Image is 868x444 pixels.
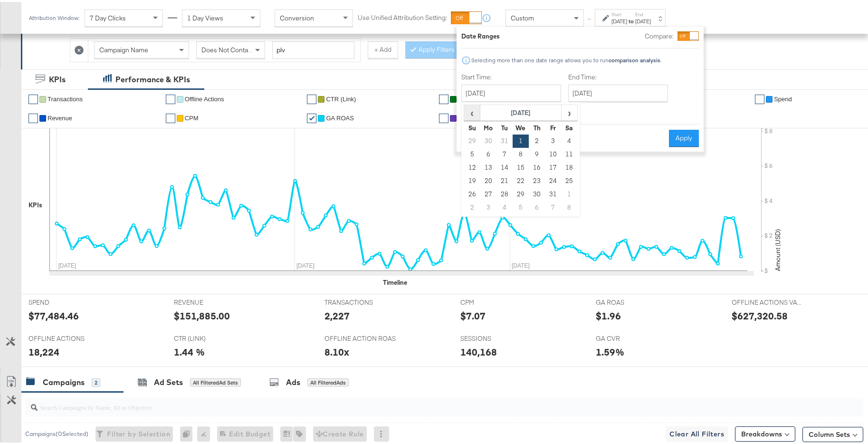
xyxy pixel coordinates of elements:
[774,94,792,101] span: Spend
[561,199,577,212] td: 8
[496,199,513,212] td: 4
[464,159,480,173] td: 12
[99,44,148,52] span: Campaign Name
[461,30,500,39] div: Date Ranges
[609,55,660,62] strong: comparison analysis
[511,12,534,20] span: Custom
[669,128,699,145] button: Apply
[561,186,577,199] td: 1
[496,186,513,199] td: 28
[29,307,79,321] div: $77,484.46
[154,375,183,386] div: Ad Sets
[464,133,480,146] td: 29
[529,186,545,199] td: 30
[513,173,529,186] td: 22
[596,343,624,357] div: 1.59%
[545,186,561,199] td: 31
[29,199,42,208] div: KPIs
[732,296,803,305] span: OFFLINE ACTIONS VALUE
[43,375,85,386] div: Campaigns
[460,307,486,321] div: $7.07
[460,296,532,305] span: CPM
[464,119,480,133] th: Su
[513,159,529,173] td: 15
[561,133,577,146] td: 4
[529,173,545,186] td: 23
[185,113,199,120] span: CPM
[513,133,529,146] td: 1
[185,94,224,101] span: Offline Actions
[29,343,59,357] div: 18,224
[635,10,651,16] label: End:
[25,428,88,436] div: Campaigns ( 0 Selected)
[561,146,577,159] td: 11
[307,376,349,385] div: All Filtered Ads
[324,296,396,305] span: TRANSACTIONS
[187,12,223,20] span: 1 Day Views
[496,159,513,173] td: 14
[480,119,496,133] th: Mo
[326,113,354,120] span: GA ROAS
[755,93,764,102] a: ✔
[29,93,38,102] a: ✔
[529,119,545,133] th: Th
[166,112,175,121] a: ✔
[480,133,496,146] td: 30
[480,103,562,119] th: [DATE]
[529,159,545,173] td: 16
[29,296,100,305] span: SPEND
[439,93,448,102] a: ✔
[49,72,66,83] div: KPIs
[669,426,724,438] span: Clear All Filters
[480,173,496,186] td: 20
[773,227,782,269] text: Amount (USD)
[280,12,314,20] span: Conversion
[439,112,448,121] a: ✔
[471,55,662,62] div: Selecting more than one date range allows you to run .
[48,94,83,101] span: Transactions
[174,343,205,357] div: 1.44 %
[611,16,627,23] div: [DATE]
[464,199,480,212] td: 2
[627,16,635,23] strong: to
[735,425,795,440] button: Breakdowns
[174,307,230,321] div: $151,885.00
[496,146,513,159] td: 7
[513,199,529,212] td: 5
[368,39,398,57] button: + Add
[48,113,72,120] span: Revenue
[480,146,496,159] td: 6
[326,94,356,101] span: CTR (Link)
[174,332,245,341] span: CTR (LINK)
[324,343,349,357] div: 8.10x
[529,133,545,146] td: 2
[29,13,80,19] div: Attribution Window:
[201,44,253,52] span: Does Not Contain
[464,173,480,186] td: 19
[496,119,513,133] th: Tu
[180,425,197,440] div: 0
[596,332,667,341] span: GA CVR
[480,159,496,173] td: 13
[529,146,545,159] td: 9
[545,119,561,133] th: Fr
[545,146,561,159] td: 10
[190,376,241,385] div: All Filtered Ad Sets
[480,186,496,199] td: 27
[307,93,316,102] a: ✔
[464,186,480,199] td: 26
[358,11,447,20] label: Use Unified Attribution Setting:
[480,199,496,212] td: 3
[561,119,577,133] th: Sa
[545,173,561,186] td: 24
[561,159,577,173] td: 18
[307,112,316,121] a: ✔
[461,71,561,80] label: Start Time:
[272,39,354,57] input: Enter a search term
[802,425,863,440] button: Column Sets
[29,332,100,341] span: OFFLINE ACTIONS
[29,112,38,121] a: ✔
[174,296,245,305] span: REVENUE
[611,10,627,16] label: Start:
[460,332,532,341] span: SESSIONS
